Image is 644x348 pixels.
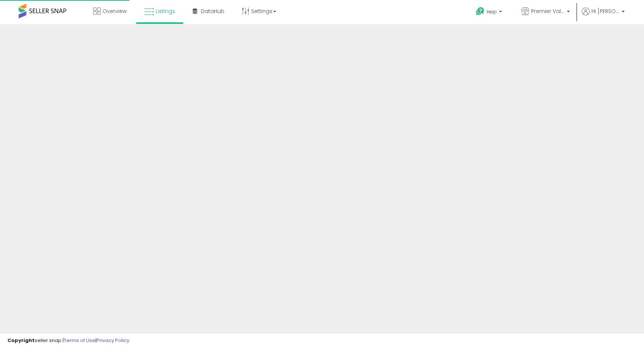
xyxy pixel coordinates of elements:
[582,7,625,24] a: Hi [PERSON_NAME]
[102,7,127,15] span: Overview
[531,7,565,15] span: Premier Value Marketplace LLC
[470,1,509,24] a: Help
[591,7,619,15] span: Hi [PERSON_NAME]
[156,7,175,15] span: Listings
[487,9,497,15] span: Help
[476,7,485,16] i: Get Help
[201,7,224,15] span: DataHub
